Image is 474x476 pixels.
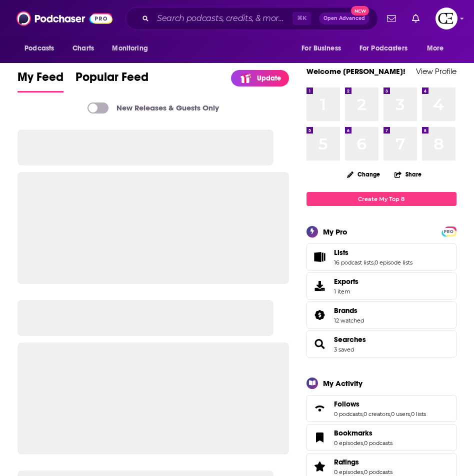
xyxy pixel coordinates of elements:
span: Searches [306,330,456,357]
div: Search podcasts, credits, & more... [125,7,378,30]
span: Brands [334,306,357,315]
a: Popular Feed [75,69,148,92]
span: Lists [334,248,348,257]
span: , [410,410,411,417]
a: Bookmarks [310,430,330,444]
a: 0 creators [363,410,390,417]
a: 0 podcasts [334,410,362,417]
span: For Business [301,41,341,55]
a: Create My Top 8 [306,192,456,205]
a: 12 watched [334,317,364,324]
span: , [362,410,363,417]
a: PRO [443,227,455,234]
button: open menu [17,39,67,58]
a: Brands [310,308,330,322]
img: Podchaser - Follow, Share and Rate Podcasts [16,9,112,28]
a: Ratings [334,457,392,466]
span: Follows [306,395,456,422]
span: Monitoring [112,41,147,55]
span: Exports [310,279,330,293]
span: For Podcasters [359,41,407,55]
button: Open AdvancedNew [319,12,369,24]
span: Logged in as cozyearthaudio [435,7,457,29]
a: Charts [66,39,100,58]
span: Lists [306,243,456,270]
a: 3 saved [334,346,354,353]
a: 16 podcast lists [334,259,373,266]
span: , [390,410,391,417]
button: open menu [353,39,422,58]
a: Searches [334,335,366,344]
span: New [351,6,369,15]
p: Update [257,74,281,82]
button: open menu [420,39,456,58]
div: My Activity [323,378,362,388]
a: Follows [334,399,426,408]
a: Bookmarks [334,428,392,437]
a: New Releases & Guests Only [87,102,219,113]
a: 0 episode lists [374,259,412,266]
a: Show notifications dropdown [408,10,423,27]
span: Exports [334,277,358,286]
a: Follows [310,401,330,415]
a: Show notifications dropdown [383,10,400,27]
span: My Feed [17,69,63,90]
a: My Feed [17,69,63,92]
span: , [373,259,374,266]
img: User Profile [435,7,457,29]
span: Brands [306,301,456,328]
a: 0 episodes [334,468,363,475]
span: Ratings [334,457,359,466]
a: Lists [334,248,412,257]
a: Update [231,70,289,86]
span: Open Advanced [323,16,365,21]
a: Brands [334,306,364,315]
span: Charts [72,41,94,55]
a: 0 users [391,410,410,417]
a: 0 podcasts [364,439,392,446]
span: Bookmarks [334,428,372,437]
a: Ratings [310,459,330,473]
span: , [363,468,364,475]
a: View Profile [416,66,456,76]
a: Searches [310,337,330,351]
a: Exports [306,272,456,299]
span: Popular Feed [75,69,148,90]
span: , [363,439,364,446]
input: Search podcasts, credits, & more... [153,10,292,26]
span: More [427,41,444,55]
span: Podcasts [24,41,54,55]
span: PRO [443,228,455,235]
button: open menu [294,39,353,58]
button: Change [341,168,386,180]
span: Follows [334,399,359,408]
button: Show profile menu [435,7,457,29]
div: My Pro [323,227,347,236]
button: Share [394,164,422,184]
button: open menu [105,39,160,58]
a: 0 episodes [334,439,363,446]
span: 1 item [334,288,358,295]
a: Lists [310,250,330,264]
span: ⌘ K [292,12,311,25]
a: 0 podcasts [364,468,392,475]
span: Bookmarks [306,424,456,451]
a: 0 lists [411,410,426,417]
a: Welcome [PERSON_NAME]! [306,66,405,76]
